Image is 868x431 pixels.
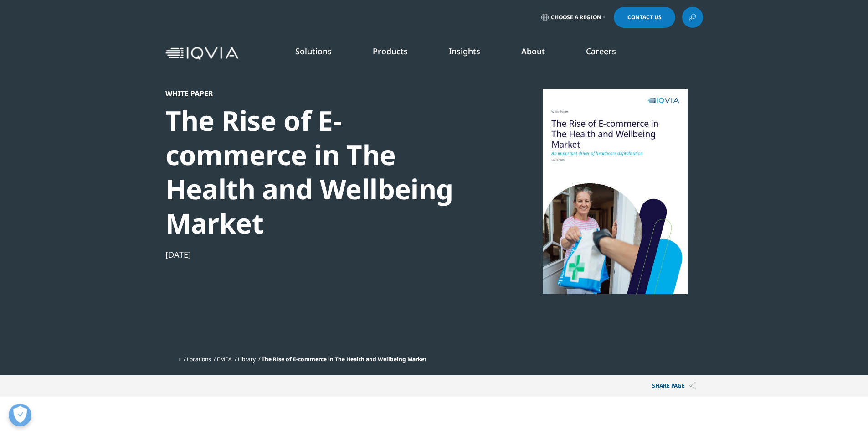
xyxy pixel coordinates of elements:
[689,382,696,390] img: Share PAGE
[645,375,703,397] p: Share PAGE
[627,15,662,20] span: Contact Us
[187,355,211,363] a: Locations
[242,32,703,75] nav: Primary
[295,46,332,57] a: Solutions
[449,46,480,57] a: Insights
[586,46,616,57] a: Careers
[165,249,478,260] div: [DATE]
[165,47,238,60] img: IQVIA Healthcare Information Technology and Pharma Clinical Research Company
[165,104,478,240] div: The Rise of E-commerce in The Health and Wellbeing Market
[645,375,703,397] button: Share PAGEShare PAGE
[551,14,601,21] span: Choose a Region
[262,355,426,363] span: The Rise of E-commerce in The Health and Wellbeing Market
[521,46,545,57] a: About
[238,355,256,363] a: Library
[165,89,478,98] div: White Paper
[614,7,675,28] a: Contact Us
[9,404,31,426] button: Abrir preferencias
[373,46,408,57] a: Products
[217,355,232,363] a: EMEA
